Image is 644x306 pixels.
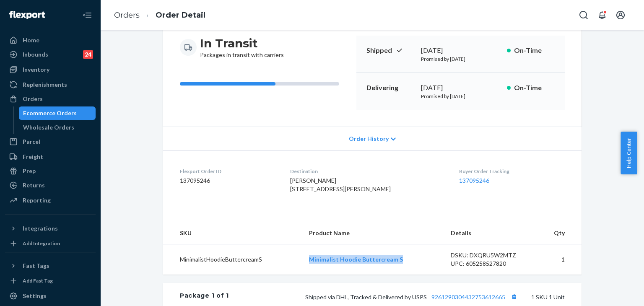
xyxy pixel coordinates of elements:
[575,7,592,23] button: Open Search Box
[421,93,500,100] p: Promised by [DATE]
[23,240,60,247] div: Add Integration
[19,121,96,134] a: Wholesale Orders
[23,109,77,117] div: Ecommerce Orders
[23,137,40,146] div: Parcel
[5,239,96,249] a: Add Integration
[23,65,49,74] div: Inventory
[459,177,489,184] a: 137095246
[444,222,536,244] th: Details
[5,194,96,207] a: Reporting
[5,289,96,303] a: Settings
[514,83,555,93] p: On-Time
[431,293,505,301] a: 9261290304432753612665
[290,177,391,192] span: [PERSON_NAME] [STREET_ADDRESS][PERSON_NAME]
[229,291,565,302] div: 1 SKU 1 Unit
[536,222,582,244] th: Qty
[180,168,277,175] dt: Flexport Order ID
[23,153,43,161] div: Freight
[594,7,610,23] button: Open notifications
[612,7,629,23] button: Open account menu
[23,277,53,284] div: Add Fast Tag
[200,36,284,59] div: Packages in transit with carriers
[5,48,96,61] a: Inbounds24
[421,55,500,62] p: Promised by [DATE]
[366,83,414,93] p: Delivering
[180,176,277,185] dd: 137095246
[5,179,96,192] a: Returns
[421,46,500,55] div: [DATE]
[5,164,96,178] a: Prep
[23,262,49,270] div: Fast Tags
[23,95,43,103] div: Orders
[451,251,530,259] div: DSKU: DXQRU5W2MTZ
[180,291,229,302] div: Package 1 of 1
[5,135,96,148] a: Parcel
[536,244,582,275] td: 1
[5,78,96,91] a: Replenishments
[5,150,96,163] a: Freight
[23,36,39,44] div: Home
[83,50,93,59] div: 24
[5,92,96,106] a: Orders
[5,259,96,272] button: Fast Tags
[349,135,389,143] span: Order History
[23,181,45,189] div: Returns
[163,222,302,244] th: SKU
[156,10,205,20] a: Order Detail
[23,80,67,89] div: Replenishments
[366,46,414,55] p: Shipped
[17,6,47,13] span: Support
[23,123,74,132] div: Wholesale Orders
[9,11,45,19] img: Flexport logo
[5,222,96,235] button: Integrations
[302,222,444,244] th: Product Name
[23,167,36,175] div: Prep
[509,291,519,302] button: Copy tracking number
[19,106,96,120] a: Ecommerce Orders
[23,50,48,59] div: Inbounds
[621,132,637,174] button: Help Center
[5,34,96,47] a: Home
[305,293,519,301] span: Shipped via DHL, Tracked & Delivered by USPS
[79,7,96,23] button: Close Navigation
[23,292,47,300] div: Settings
[5,63,96,76] a: Inventory
[23,224,58,233] div: Integrations
[114,10,140,20] a: Orders
[163,244,302,275] td: MinimalistHoodieButtercreamS
[290,168,446,175] dt: Destination
[200,36,284,51] h3: In Transit
[451,259,530,268] div: UPC: 605258527820
[459,168,565,175] dt: Buyer Order Tracking
[421,83,500,93] div: [DATE]
[23,196,51,205] div: Reporting
[514,46,555,55] p: On-Time
[107,3,212,28] ol: breadcrumbs
[309,256,403,263] a: Minimalist Hoodie Buttercream S
[5,276,96,286] a: Add Fast Tag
